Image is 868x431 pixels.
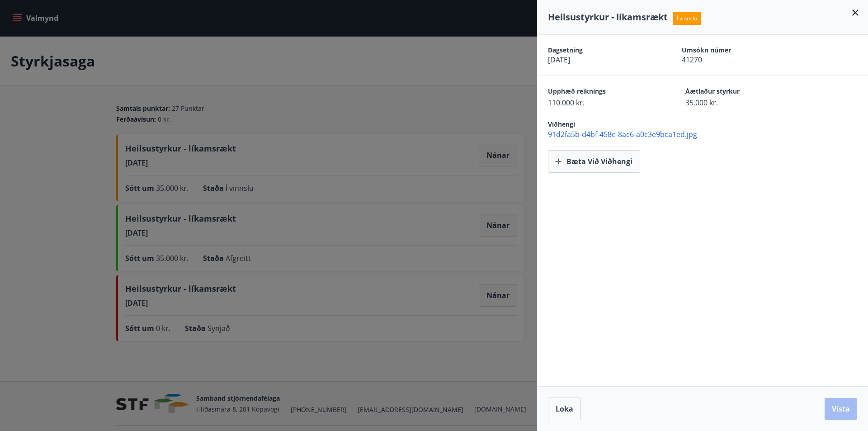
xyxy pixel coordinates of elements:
[548,46,650,55] span: Dagsetning
[556,404,573,414] span: Loka
[673,12,701,25] span: Í vinnslu
[548,120,575,128] span: Viðhengi
[548,11,668,23] span: Heilsustyrkur - líkamsrækt
[685,98,791,108] span: 35.000 kr.
[685,87,791,98] span: Áætlaður styrkur
[548,98,654,108] span: 110.000 kr.
[548,398,581,420] button: Loka
[548,150,640,173] button: Bæta við viðhengi
[682,55,784,65] span: 41270
[548,129,868,139] span: 91d2fa5b-d4bf-458e-8ac6-a0c3e9bca1ed.jpg
[682,46,784,55] span: Umsókn númer
[548,55,650,65] span: [DATE]
[548,87,654,98] span: Upphæð reiknings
